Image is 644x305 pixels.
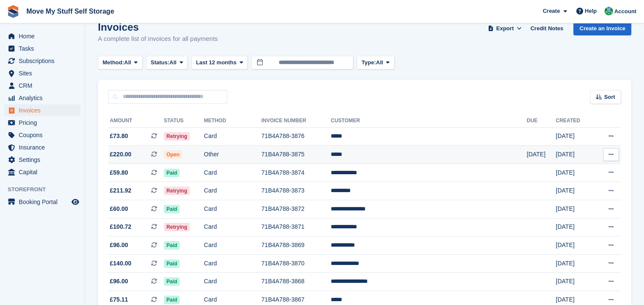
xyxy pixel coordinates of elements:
span: Type: [361,58,376,67]
span: All [124,58,132,67]
span: All [376,58,383,67]
th: Status [164,114,204,128]
td: [DATE] [556,164,593,182]
td: 71B4A788-3873 [261,182,331,200]
span: Sort [604,93,615,101]
td: 71B4A788-3871 [261,218,331,236]
button: Export [486,21,524,35]
span: Paid [164,296,180,304]
td: 71B4A788-3872 [261,200,331,219]
a: menu [4,166,80,178]
a: menu [4,80,80,92]
span: Coupons [19,129,70,141]
span: £211.92 [110,186,132,195]
td: [DATE] [556,254,593,273]
span: Tasks [19,43,70,55]
span: Create [543,7,560,15]
a: menu [4,67,80,79]
span: Method: [103,58,124,67]
td: [DATE] [556,127,593,146]
span: Sites [19,67,70,79]
a: menu [4,104,80,116]
td: Card [204,200,261,219]
td: 71B4A788-3876 [261,127,331,146]
span: Booking Portal [19,196,70,208]
a: menu [4,30,80,42]
span: Invoices [19,104,70,116]
span: Paid [164,259,180,268]
a: menu [4,129,80,141]
span: £59.80 [110,168,128,177]
td: [DATE] [556,218,593,236]
th: Method [204,114,261,128]
td: Card [204,182,261,200]
span: £60.00 [110,204,128,213]
a: Preview store [70,197,80,207]
td: [DATE] [556,236,593,255]
img: Dan [604,7,613,15]
span: All [169,58,177,67]
a: menu [4,55,80,67]
a: menu [4,141,80,153]
span: Analytics [19,92,70,104]
span: Paid [164,241,180,250]
a: menu [4,43,80,55]
span: Insurance [19,141,70,153]
span: Storefront [8,185,85,194]
span: £96.00 [110,241,128,250]
span: £140.00 [110,259,132,268]
span: Paid [164,169,180,177]
span: Paid [164,205,180,213]
th: Amount [108,114,164,128]
td: Card [204,273,261,291]
h1: Invoices [98,21,218,33]
span: £73.80 [110,132,128,141]
button: Status: All [146,56,188,70]
span: Paid [164,277,180,286]
span: Subscriptions [19,55,70,67]
p: A complete list of invoices for all payments [98,34,218,44]
span: Retrying [164,132,190,141]
td: 71B4A788-3868 [261,273,331,291]
th: Due [527,114,555,128]
span: Retrying [164,223,190,231]
span: Settings [19,154,70,166]
span: Last 12 months [196,58,236,67]
td: [DATE] [527,146,555,164]
td: Other [204,146,261,164]
td: Card [204,254,261,273]
span: Home [19,30,70,42]
td: Card [204,218,261,236]
span: £220.00 [110,150,132,159]
td: [DATE] [556,200,593,219]
a: menu [4,117,80,129]
span: Help [585,7,597,15]
td: Card [204,236,261,255]
td: [DATE] [556,182,593,200]
th: Created [556,114,593,128]
td: Card [204,164,261,182]
td: [DATE] [556,273,593,291]
td: [DATE] [556,146,593,164]
button: Type: All [357,56,394,70]
td: 71B4A788-3875 [261,146,331,164]
a: menu [4,154,80,166]
span: £100.72 [110,222,132,231]
span: £75.11 [110,295,128,304]
span: £96.00 [110,277,128,286]
span: CRM [19,80,70,92]
td: Card [204,127,261,146]
td: 71B4A788-3874 [261,164,331,182]
span: Retrying [164,187,190,195]
td: 71B4A788-3869 [261,236,331,255]
span: Status: [151,58,169,67]
td: 71B4A788-3870 [261,254,331,273]
a: menu [4,92,80,104]
img: stora-icon-8386f47178a22dfd0bd8f6a31ec36ba5ce8667c1dd55bd0f319d3a0aa187defe.svg [7,5,20,18]
span: Capital [19,166,70,178]
span: Pricing [19,117,70,129]
a: Credit Notes [527,21,567,35]
a: Move My Stuff Self Storage [23,4,117,18]
button: Method: All [98,56,143,70]
span: Account [614,7,636,16]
